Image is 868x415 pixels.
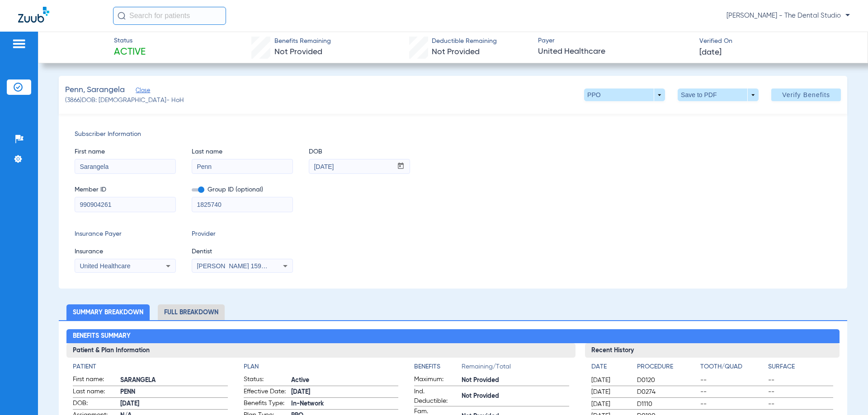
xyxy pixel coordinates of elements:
span: Benefits Remaining [274,37,331,46]
app-breakdown-title: Tooth/Quad [700,362,765,375]
span: Active [291,376,398,385]
span: Not Provided [462,376,569,385]
span: -- [768,387,833,396]
h3: Patient & Plan Information [66,343,575,358]
app-breakdown-title: Date [591,362,629,375]
h4: Tooth/Quad [700,362,765,372]
span: United Healthcare [80,262,130,270]
h4: Plan [244,362,398,372]
span: [PERSON_NAME] - The Dental Studio [726,11,850,20]
span: Close [136,87,144,96]
span: Subscriber Information [75,130,831,139]
span: Status [114,36,146,46]
span: -- [700,376,765,385]
span: Benefits Type: [244,399,288,410]
h4: Date [591,362,629,372]
span: Penn, Sarangela [65,84,125,96]
h3: Recent History [585,343,840,358]
h4: Benefits [414,362,462,372]
span: Not Provided [462,392,569,401]
span: -- [700,400,765,409]
span: PENN [120,387,227,397]
img: Search Icon [118,12,126,20]
span: [DATE] [699,47,722,58]
span: Provider [192,229,293,239]
span: SARANGELA [120,376,227,385]
span: Payer [538,36,692,46]
span: United Healthcare [538,46,692,57]
span: D0120 [637,376,697,385]
span: Group ID (optional) [192,185,293,195]
iframe: Chat Widget [823,372,868,415]
app-breakdown-title: Procedure [637,362,697,375]
span: In-Network [291,399,398,409]
span: Last name: [73,387,117,398]
app-breakdown-title: Surface [768,362,833,375]
span: Ind. Deductible: [414,387,458,406]
span: Deductible Remaining [432,37,497,46]
span: [PERSON_NAME] 1598111676 [197,262,286,270]
span: Active [114,46,146,59]
span: Insurance [75,247,176,256]
span: Verify Benefits [782,91,830,98]
h4: Surface [768,362,833,372]
span: -- [700,387,765,396]
h4: Patient [73,362,227,372]
button: PPO [584,89,665,101]
span: Member ID [75,185,176,195]
span: [DATE] [291,387,398,397]
span: -- [768,400,833,409]
span: [DATE] [591,387,629,396]
span: First name [75,147,176,157]
app-breakdown-title: Benefits [414,362,462,375]
span: DOB [309,147,410,157]
button: Open calendar [392,159,410,174]
span: Maximum: [414,375,458,386]
span: (3866) DOB: [DEMOGRAPHIC_DATA] - HoH [65,96,184,105]
span: Insurance Payer [75,229,176,239]
img: hamburger-icon [12,38,26,49]
li: Summary Breakdown [66,304,150,320]
span: D0274 [637,387,697,396]
h4: Procedure [637,362,697,372]
span: Status: [244,375,288,386]
span: Remaining/Total [462,362,569,375]
input: Search for patients [113,7,226,25]
span: Verified On [699,37,853,46]
span: DOB: [73,399,117,410]
span: [DATE] [591,376,629,385]
span: [DATE] [591,400,629,409]
button: Save to PDF [678,89,759,101]
h2: Benefits Summary [66,329,839,344]
span: D1110 [637,400,697,409]
span: [DATE] [120,399,227,409]
li: Full Breakdown [158,304,225,320]
span: Effective Date: [244,387,288,398]
span: Not Provided [274,48,322,56]
span: -- [768,376,833,385]
span: Dentist [192,247,293,256]
button: Verify Benefits [771,89,841,101]
span: Last name [192,147,293,157]
img: Zuub Logo [18,7,49,23]
span: Not Provided [432,48,480,56]
span: First name: [73,375,117,386]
